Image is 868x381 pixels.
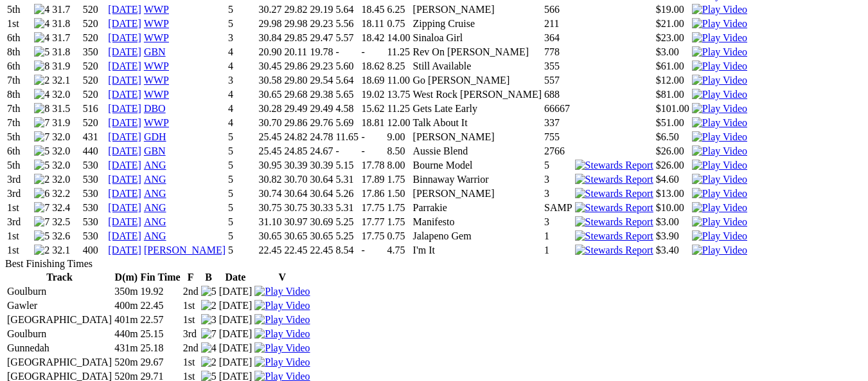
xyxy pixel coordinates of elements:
a: [DATE] [108,18,141,29]
td: 5 [227,17,257,30]
td: 0.75 [387,17,411,30]
td: 5.64 [335,74,360,87]
a: WWP [144,18,169,29]
img: Play Video [254,342,310,354]
td: 4 [227,88,257,101]
a: [DATE] [108,230,141,241]
td: 29.23 [310,17,334,30]
a: [DATE] [108,145,141,156]
td: 4.58 [335,102,360,115]
td: 17.78 [361,159,385,172]
td: 32.0 [51,145,81,158]
img: 6 [34,188,49,200]
td: 6th [6,32,32,44]
td: 25.45 [258,131,283,144]
a: View replay [692,131,747,142]
td: 8.00 [387,159,411,172]
td: 17.89 [361,173,385,186]
a: [DATE] [108,89,141,100]
a: ANG [144,174,166,185]
a: [DATE] [108,32,141,43]
a: View replay [254,342,310,353]
td: 4 [227,102,257,115]
a: [DATE] [108,216,141,227]
td: $81.00 [655,88,690,101]
img: 7 [34,131,49,143]
td: 530 [82,173,107,186]
td: Zipping Cruise [412,17,542,30]
td: 12.00 [387,116,411,129]
td: $26.00 [655,145,690,158]
a: ANG [144,230,166,241]
td: 6th [6,60,32,73]
img: Stewards Report [575,174,653,185]
td: 688 [544,88,573,101]
a: View replay [692,60,747,71]
a: [DATE] [108,103,141,114]
td: 30.74 [258,187,283,200]
a: View replay [692,75,747,86]
td: 8th [6,88,32,101]
img: 5 [34,230,49,242]
img: Play Video [692,188,747,200]
td: 30.84 [258,32,283,44]
a: WWP [144,89,169,100]
td: Bourne Model [412,159,542,172]
td: 5 [227,145,257,158]
td: 30.95 [258,159,283,172]
td: 29.86 [284,60,308,73]
td: 29.85 [284,32,308,44]
td: 31.8 [51,46,81,59]
a: View replay [254,314,310,325]
a: View replay [254,300,310,311]
td: 3 [227,74,257,87]
td: $12.00 [655,74,690,87]
td: 364 [544,32,573,44]
td: 32.0 [51,159,81,172]
a: View replay [692,89,747,100]
td: 5 [227,173,257,186]
td: 31.7 [51,32,81,44]
td: 19.78 [310,46,334,59]
td: 29.47 [310,32,334,44]
td: $101.00 [655,102,690,115]
td: 5.65 [335,88,360,101]
td: 5.31 [335,173,360,186]
td: 3 [227,32,257,44]
td: 5 [544,159,573,172]
td: 3 [544,187,573,200]
img: Play Video [692,145,747,157]
img: 5 [34,145,49,157]
td: $23.00 [655,32,690,44]
img: 4 [34,89,49,100]
td: 24.78 [310,131,334,144]
a: [DATE] [108,245,141,256]
a: WWP [144,32,169,43]
td: 30.64 [310,173,334,186]
td: 29.76 [310,116,334,129]
td: 530 [82,159,107,172]
td: $61.00 [655,60,690,73]
img: Play Video [692,245,747,256]
img: 2 [34,174,49,185]
a: [DATE] [108,160,141,171]
td: 7th [6,116,32,129]
a: View replay [692,174,747,185]
td: 29.98 [258,17,283,30]
img: Play Video [692,60,747,72]
td: 31.5 [51,102,81,115]
td: 5.60 [335,60,360,73]
td: 440 [82,145,107,158]
a: View replay [692,245,747,256]
td: 520 [82,32,107,44]
td: 8.50 [387,145,411,158]
td: 17.86 [361,187,385,200]
td: Rev On [PERSON_NAME] [412,46,542,59]
td: 8.25 [387,60,411,73]
td: 32.0 [51,173,81,186]
td: 520 [82,74,107,87]
td: 11.25 [387,46,411,59]
td: - [361,46,385,59]
td: 778 [544,46,573,59]
img: 2 [34,75,49,86]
